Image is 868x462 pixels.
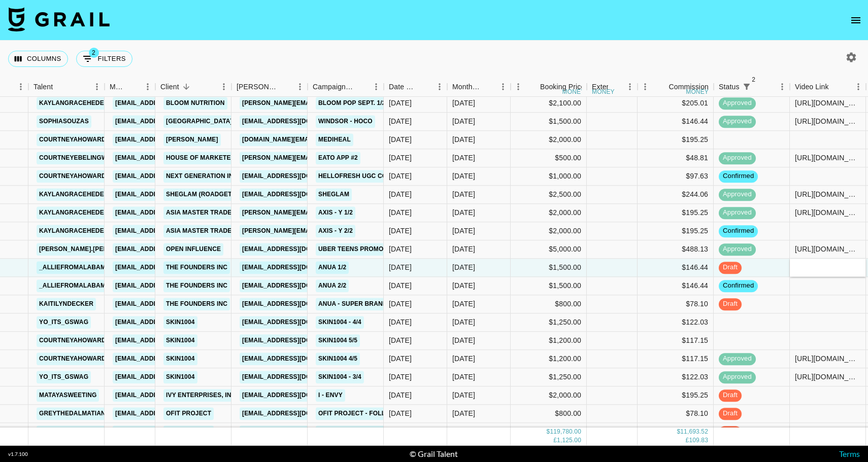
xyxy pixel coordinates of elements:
[389,317,412,328] div: 7/24/2025
[37,152,124,164] a: courtneyebelingwood
[795,208,860,218] div: https://www.tiktok.com/@kaylangracehedenskog/video/7546758121390132511
[452,390,475,401] div: Sep '25
[37,97,129,110] a: kaylangracehedenskog
[452,372,475,382] div: Sep '25
[384,77,447,97] div: Date Created
[163,170,274,183] a: Next Generation Influencers
[113,170,226,183] a: [EMAIL_ADDRESS][DOMAIN_NAME]
[719,391,742,401] span: draft
[53,80,67,94] button: Sort
[160,77,179,97] div: Client
[37,206,129,219] a: kaylangracehedenskog
[316,298,404,310] a: ANUA - Super Brand Day
[316,170,406,183] a: HelloFresh UGC Collab
[240,279,353,292] a: [EMAIL_ADDRESS][DOMAIN_NAME]
[37,225,129,237] a: kaylangracehedenskog
[240,334,353,347] a: [EMAIL_ADDRESS][DOMAIN_NAME]
[511,222,587,240] div: $2,000.00
[719,227,758,236] span: confirmed
[163,115,235,128] a: [GEOGRAPHIC_DATA]
[795,244,860,255] div: https://www.tiktok.com/@natalya.ayala/video/7550648782560546078
[163,243,223,256] a: Open Influence
[540,77,585,97] div: Booking Price
[452,354,475,364] div: Sep '25
[308,77,384,97] div: Campaign (Type)
[389,390,412,401] div: 7/30/2025
[511,167,587,186] div: $1,000.00
[240,152,405,164] a: [PERSON_NAME][EMAIL_ADDRESS][DOMAIN_NAME]
[452,190,475,200] div: Sep '25
[316,279,349,292] a: ANUA 2/2
[749,75,759,85] span: 2
[8,7,110,31] img: Grail Talent
[719,154,756,163] span: approved
[240,298,353,310] a: [EMAIL_ADDRESS][DOMAIN_NAME]
[452,77,481,97] div: Month Due
[113,407,226,420] a: [EMAIL_ADDRESS][DOMAIN_NAME]
[511,423,587,441] div: $800.00
[714,77,790,97] div: Status
[369,79,384,94] button: Menu
[452,427,475,437] div: Sep '25
[754,80,768,94] button: Sort
[113,133,226,146] a: [EMAIL_ADDRESS][DOMAIN_NAME]
[316,407,420,420] a: Ofit Project - Follow Me 2/2
[316,225,355,237] a: AXIS - Y 2/2
[638,222,714,240] div: $195.25
[237,77,278,97] div: [PERSON_NAME]
[163,334,197,347] a: SKIN1004
[113,243,226,256] a: [EMAIL_ADDRESS][DOMAIN_NAME]
[452,263,475,273] div: Sep '25
[37,243,148,256] a: [PERSON_NAME].[PERSON_NAME]
[790,77,866,97] div: Video Link
[37,407,108,420] a: greythedalmatian
[316,133,353,146] a: Mediheal
[163,279,230,292] a: The Founders Inc
[316,371,364,383] a: Skin1004 - 3/4
[163,371,197,383] a: SKIN1004
[719,117,756,127] span: approved
[511,332,587,350] div: $1,200.00
[638,204,714,222] div: $195.25
[511,313,587,332] div: $1,250.00
[511,405,587,423] div: $800.00
[113,352,226,365] a: [EMAIL_ADDRESS][DOMAIN_NAME]
[163,407,214,420] a: Ofit Project
[719,245,756,255] span: approved
[163,352,197,365] a: SKIN1004
[654,80,669,94] button: Sort
[511,204,587,222] div: $2,000.00
[608,80,622,94] button: Sort
[316,261,349,274] a: ANUA 1/2
[155,77,231,97] div: Client
[686,437,689,445] div: £
[511,259,587,277] div: $1,500.00
[316,334,360,347] a: Skin1004 5/5
[179,80,193,94] button: Sort
[113,316,226,329] a: [EMAIL_ADDRESS][DOMAIN_NAME]
[719,263,742,273] span: draft
[163,298,230,310] a: The Founders Inc
[452,409,475,419] div: Sep '25
[389,208,412,218] div: 8/5/2025
[511,149,587,167] div: $500.00
[389,135,412,145] div: 9/11/2025
[432,79,447,94] button: Menu
[240,425,353,438] a: [EMAIL_ADDRESS][DOMAIN_NAME]
[795,117,860,127] div: https://www.tiktok.com/@sophiasouzas/video/7550452522402598199
[113,225,226,237] a: [EMAIL_ADDRESS][DOMAIN_NAME]
[113,97,226,110] a: [EMAIL_ADDRESS][DOMAIN_NAME]
[389,98,412,109] div: 8/6/2025
[669,77,709,97] div: Commission
[278,80,292,94] button: Sort
[240,352,353,365] a: [EMAIL_ADDRESS][DOMAIN_NAME]
[795,153,860,163] div: https://www.tiktok.com/@courtneyebelingwood/video/7550192591560609037
[13,79,28,94] button: Menu
[481,80,495,94] button: Sort
[389,427,412,437] div: 8/8/2025
[511,368,587,386] div: $1,250.00
[829,80,843,94] button: Sort
[316,115,375,128] a: Windsor - HOCO
[495,79,511,94] button: Menu
[316,352,360,365] a: Skin1004 4/5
